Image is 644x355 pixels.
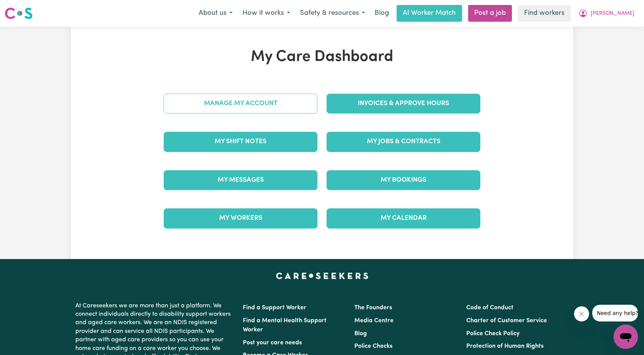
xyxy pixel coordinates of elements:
a: My Calendar [327,208,480,228]
a: Post your care needs [243,340,302,346]
a: Post a job [468,5,512,22]
a: Media Centre [354,318,394,324]
span: [PERSON_NAME] [591,10,634,18]
a: Charter of Customer Service [466,318,547,324]
a: The Founders [354,305,392,311]
a: Find workers [518,5,571,22]
a: Police Checks [354,343,392,349]
a: My Bookings [327,170,480,190]
a: Police Check Policy [466,331,520,337]
span: Need any help? [5,5,46,11]
a: My Messages [164,170,317,190]
a: Code of Conduct [466,305,513,311]
iframe: Close message [574,306,589,321]
a: My Shift Notes [164,132,317,152]
iframe: Button to launch messaging window [614,325,638,349]
a: Protection of Human Rights [466,343,544,349]
h1: My Care Dashboard [159,48,485,66]
a: Find a Mental Health Support Worker [243,318,327,333]
button: My Account [574,5,639,21]
button: How it works [238,5,295,21]
a: Invoices & Approve Hours [327,94,480,114]
a: Blog [370,5,394,22]
a: AI Worker Match [397,5,462,22]
a: My Jobs & Contracts [327,132,480,152]
a: Careseekers home page [276,273,368,279]
iframe: Message from company [592,305,638,321]
a: Manage My Account [164,94,317,114]
a: Find a Support Worker [243,305,306,311]
button: About us [194,5,238,21]
button: Safety & resources [295,5,370,21]
a: Careseekers logo [5,5,33,22]
a: Blog [354,331,367,337]
a: My Workers [164,208,317,228]
img: Careseekers logo [5,6,33,20]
